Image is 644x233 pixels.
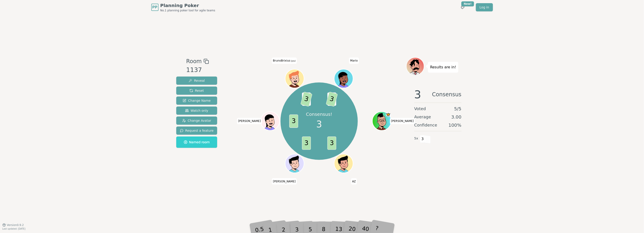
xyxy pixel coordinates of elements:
[414,122,437,128] span: Confidence
[286,70,303,87] button: Click to change your avatar
[185,108,208,113] span: Watch only
[176,77,217,85] button: Reveal
[316,117,322,131] span: 3
[189,78,205,83] span: Reveal
[2,228,25,230] span: Last updated: [DATE]
[186,65,209,75] div: 1137
[430,64,456,70] p: Results are in!
[151,2,215,12] a: PPPlanning PokerNo.1 planning poker tool for agile teams
[184,140,210,144] span: Named room
[459,3,467,11] button: New!
[432,89,461,100] span: Consensus
[180,128,214,133] span: Request a feature
[301,92,313,107] span: 3
[7,223,24,227] span: Version 0.9.2
[414,114,431,120] span: Average
[176,87,217,95] button: Reset
[476,3,493,11] a: Log in
[290,60,296,62] span: (you)
[186,57,202,65] span: Room
[176,116,217,125] button: Change Avatar
[326,92,338,107] span: 3
[302,136,311,150] span: 3
[414,136,418,141] span: 5 x
[272,178,297,185] span: Click to change your name
[272,58,297,64] span: Click to change your name
[390,118,415,124] span: Click to change your name
[152,5,157,10] span: PP
[237,118,262,124] span: Click to change your name
[182,118,211,123] span: Change Avatar
[461,1,474,6] div: New!
[451,114,462,120] span: 3.00
[176,136,217,148] button: Named room
[386,112,391,117] span: Toce is the host
[189,88,204,93] span: Reset
[160,9,215,12] span: No.1 planning poker tool for agile teams
[176,107,217,115] button: Watch only
[414,106,426,112] span: Voted
[420,135,425,143] span: 3
[454,106,461,112] span: 5 / 5
[2,223,24,227] button: Version0.9.2
[351,178,357,185] span: Click to change your name
[306,111,332,117] p: Consensus!
[183,98,211,103] span: Change Name
[448,122,461,128] span: 100 %
[160,2,215,9] span: Planning Poker
[176,97,217,105] button: Change Name
[414,89,421,100] span: 3
[176,126,217,135] button: Request a feature
[327,136,336,150] span: 3
[349,58,359,64] span: Click to change your name
[289,114,298,128] span: 3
